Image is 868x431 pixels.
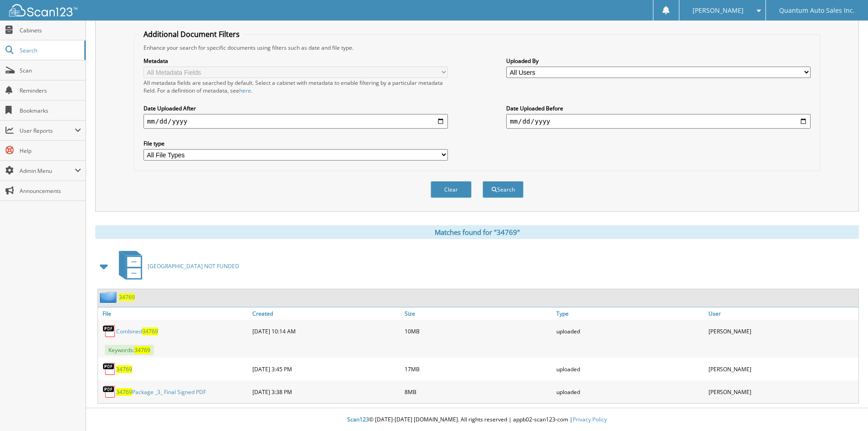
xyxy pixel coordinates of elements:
div: uploaded [554,383,706,401]
div: 10MB [402,322,555,340]
span: [GEOGRAPHIC_DATA] NOT FUNDED [148,262,239,270]
div: [DATE] 10:14 AM [250,322,402,340]
div: [DATE] 3:38 PM [250,383,402,401]
img: folder2.png [100,291,119,303]
a: [GEOGRAPHIC_DATA] NOT FUNDED [113,248,239,284]
a: Created [250,307,402,320]
span: Keywords: [105,345,154,355]
input: end [506,114,811,129]
span: Quantum Auto Sales Inc. [779,8,855,13]
div: [PERSON_NAME] [706,360,858,378]
div: uploaded [554,360,706,378]
img: scan123-logo-white.svg [9,4,77,16]
img: PDF.png [103,324,116,338]
a: here [239,87,251,94]
span: User Reports [20,127,75,135]
a: 34769 [119,293,135,301]
div: 8MB [402,383,555,401]
label: Uploaded By [506,57,811,65]
input: start [144,114,448,129]
div: [PERSON_NAME] [706,322,858,340]
span: Cabinets [20,26,81,34]
a: User [706,307,858,320]
span: 34769 [116,388,132,396]
span: Help [20,147,81,155]
label: Date Uploaded Before [506,104,811,112]
span: Reminders [20,87,81,94]
legend: Additional Document Filters [139,29,244,39]
label: Metadata [144,57,448,65]
div: Enhance your search for specific documents using filters such as date and file type. [139,44,815,52]
a: Combined34769 [116,327,158,335]
div: [PERSON_NAME] [706,383,858,401]
a: Type [554,307,706,320]
span: Search [20,47,80,54]
span: Scan [20,67,81,74]
div: All metadata fields are searched by default. Select a cabinet with metadata to enable filtering b... [144,79,448,94]
div: Matches found for "34769" [95,225,859,239]
label: Date Uploaded After [144,104,448,112]
label: File type [144,140,448,147]
span: Bookmarks [20,107,81,114]
img: PDF.png [103,385,116,399]
span: Announcements [20,187,81,195]
span: Scan123 [347,415,369,423]
div: uploaded [554,322,706,340]
span: [PERSON_NAME] [693,8,744,13]
button: Clear [431,181,472,198]
div: 17MB [402,360,555,378]
a: 34769 [116,365,132,373]
a: 34769Package _3_ Final Signed PDF [116,388,206,396]
button: Search [483,181,524,198]
span: 34769 [134,346,150,354]
div: © [DATE]-[DATE] [DOMAIN_NAME]. All rights reserved | appb02-scan123-com | [86,409,868,431]
span: 34769 [142,327,158,335]
a: Privacy Policy [573,415,607,423]
div: [DATE] 3:45 PM [250,360,402,378]
img: PDF.png [103,362,116,376]
a: Size [402,307,555,320]
a: File [98,307,250,320]
span: Admin Menu [20,167,75,175]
